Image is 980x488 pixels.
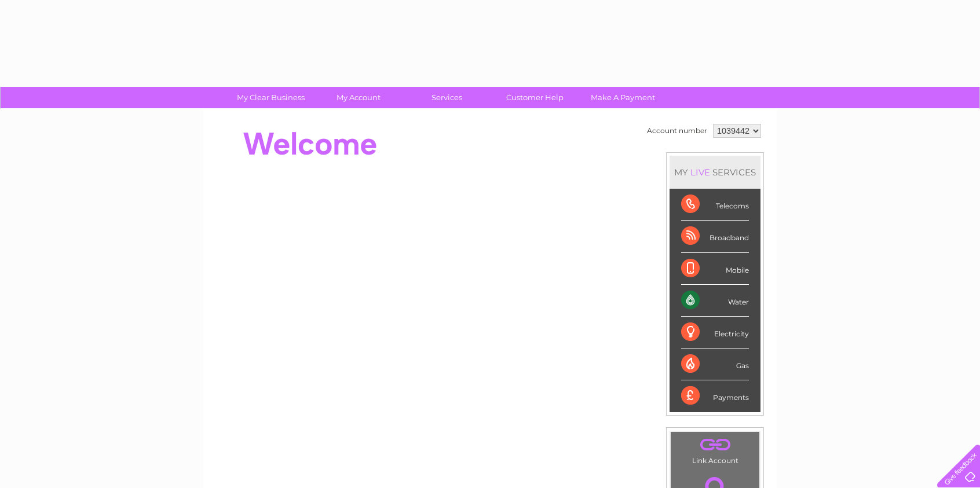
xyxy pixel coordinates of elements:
[681,380,749,412] div: Payments
[223,87,319,108] a: My Clear Business
[681,317,749,348] div: Electricity
[399,87,495,108] a: Services
[681,189,749,221] div: Telecoms
[681,253,749,285] div: Mobile
[575,87,671,108] a: Make A Payment
[487,87,583,108] a: Customer Help
[670,431,760,468] td: Link Account
[681,285,749,317] div: Water
[644,121,710,141] td: Account number
[681,348,749,380] div: Gas
[311,87,407,108] a: My Account
[674,435,756,455] a: .
[688,167,712,178] div: LIVE
[681,221,749,252] div: Broadband
[670,156,760,189] div: MY SERVICES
